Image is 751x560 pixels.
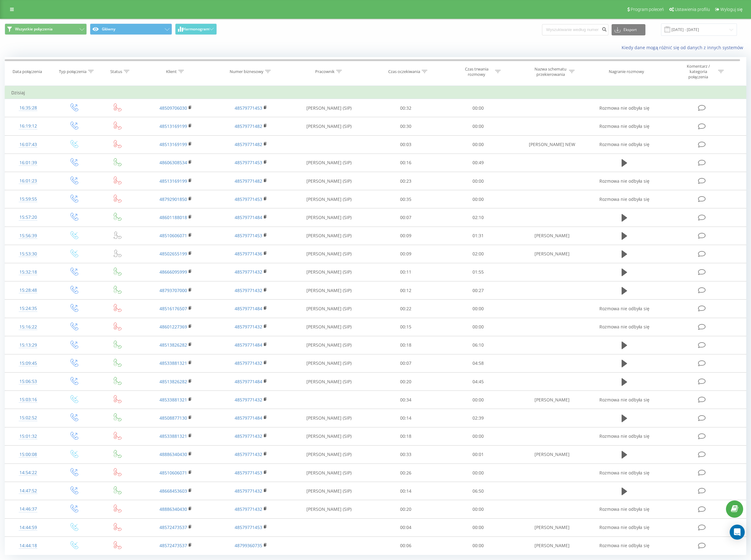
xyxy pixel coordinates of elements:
[370,318,442,336] td: 00:15
[514,391,590,409] td: [PERSON_NAME]
[11,521,45,534] div: 14:44:59
[370,172,442,190] td: 00:23
[11,357,45,369] div: 15:09:45
[370,373,442,391] td: 00:20
[159,287,187,293] a: 48793707000
[235,123,262,129] a: 48579771482
[370,518,442,536] td: 00:04
[90,24,172,35] button: Główny
[235,251,262,257] a: 48579771436
[370,336,442,354] td: 00:18
[11,157,45,169] div: 16:01:39
[159,451,187,457] a: 48886340430
[289,245,370,263] td: [PERSON_NAME] (SIP)
[514,245,590,263] td: [PERSON_NAME]
[11,302,45,315] div: 15:24:35
[11,284,45,296] div: 15:28:48
[720,7,743,12] span: Wyloguj się
[159,360,187,366] a: 48533881321
[110,69,122,74] div: Status
[442,482,514,500] td: 06:50
[235,524,262,530] a: 48579771453
[442,245,514,263] td: 02:00
[11,248,45,260] div: 15:53:30
[235,542,262,548] a: 48799360735
[289,336,370,354] td: [PERSON_NAME] (SIP)
[388,69,420,74] div: Czas oczekiwania
[5,24,87,35] button: Wszystkie połączenia
[442,281,514,300] td: 00:27
[370,227,442,245] td: 00:09
[235,105,262,111] a: 48579771453
[442,500,514,518] td: 00:00
[599,306,649,311] span: Rozmowa nie odbyła się
[15,27,53,32] span: Wszystkie połączenia
[235,306,262,311] a: 48579771484
[370,391,442,409] td: 00:34
[442,409,514,427] td: 02:39
[235,233,262,238] a: 48579771453
[159,141,187,147] a: 48513169199
[11,139,45,151] div: 16:07:43
[235,470,262,476] a: 48579771453
[235,506,262,512] a: 48579771432
[11,412,45,424] div: 15:02:52
[631,7,664,12] span: Program poleceń
[5,86,746,99] td: Dzisiaj
[159,233,187,238] a: 48510606071
[235,397,262,403] a: 48579771432
[235,141,262,147] a: 48579771482
[183,27,209,31] span: Harmonogram
[11,467,45,479] div: 14:54:22
[159,488,187,494] a: 48668453603
[442,99,514,117] td: 00:00
[370,500,442,518] td: 00:20
[599,470,649,476] span: Rozmowa nie odbyła się
[289,190,370,208] td: [PERSON_NAME] (SIP)
[442,318,514,336] td: 00:00
[370,99,442,117] td: 00:32
[289,300,370,318] td: [PERSON_NAME] (SIP)
[11,102,45,114] div: 16:35:28
[235,324,262,330] a: 48579771432
[370,300,442,318] td: 00:22
[599,105,649,111] span: Rozmowa nie odbyła się
[289,427,370,445] td: [PERSON_NAME] (SIP)
[442,190,514,208] td: 00:00
[11,266,45,278] div: 15:32:18
[13,69,42,74] div: Data połączenia
[442,427,514,445] td: 00:00
[11,375,45,388] div: 15:06:53
[11,230,45,242] div: 15:56:39
[235,287,262,293] a: 48579771432
[599,123,649,129] span: Rozmowa nie odbyła się
[370,427,442,445] td: 00:18
[11,211,45,223] div: 15:57:20
[159,524,187,530] a: 48572473537
[289,482,370,500] td: [PERSON_NAME] (SIP)
[11,485,45,497] div: 14:47:52
[612,24,645,35] button: Eksport
[514,135,590,154] td: [PERSON_NAME] NEW
[235,160,262,165] a: 48579771453
[159,397,187,403] a: 48533881321
[442,263,514,281] td: 01:55
[11,175,45,187] div: 16:01:23
[289,117,370,135] td: [PERSON_NAME] (SIP)
[370,536,442,555] td: 00:06
[680,64,717,80] div: Komentarz / kategoria połączenia
[159,379,187,385] a: 48513826282
[599,542,649,548] span: Rozmowa nie odbyła się
[235,196,262,202] a: 48579771453
[289,227,370,245] td: [PERSON_NAME] (SIP)
[534,66,567,77] div: Nazwa schematu przekierowania
[599,324,649,330] span: Rozmowa nie odbyła się
[315,69,335,74] div: Pracownik
[159,542,187,548] a: 48572473537
[442,336,514,354] td: 06:10
[289,500,370,518] td: [PERSON_NAME] (SIP)
[609,69,644,74] div: Nagranie rozmowy
[599,433,649,439] span: Rozmowa nie odbyła się
[599,196,649,202] span: Rozmowa nie odbyła się
[159,251,187,257] a: 48502655199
